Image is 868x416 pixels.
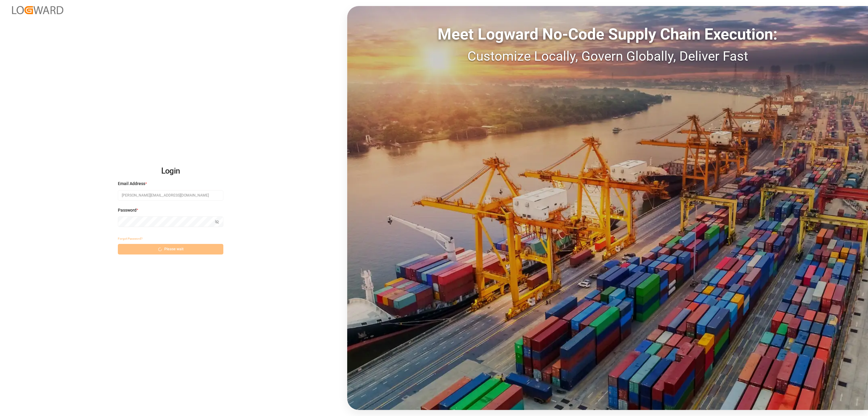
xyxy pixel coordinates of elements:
[118,181,145,187] span: Email Address
[118,207,137,213] span: Password
[12,6,63,14] img: Logward_new_orange.png
[347,23,868,46] div: Meet Logward No-Code Supply Chain Execution:
[118,190,223,201] input: Enter your email
[118,162,223,181] h2: Login
[347,46,868,66] div: Customize Locally, Govern Globally, Deliver Fast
